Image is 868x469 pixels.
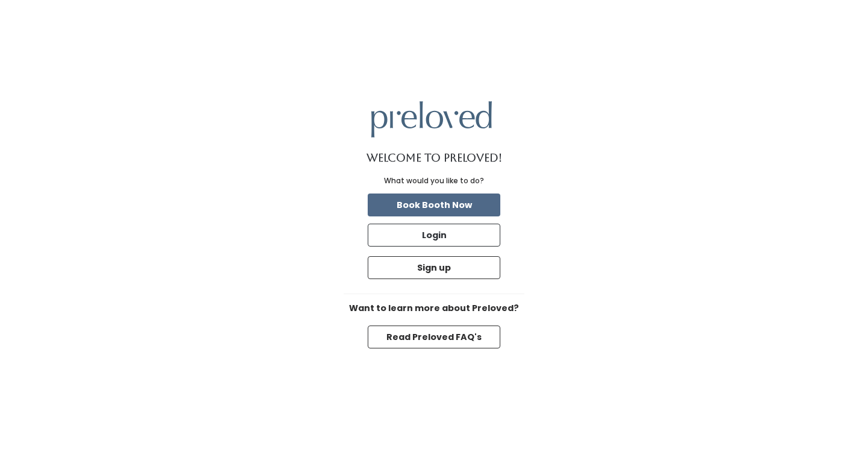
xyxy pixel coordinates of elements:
[366,152,502,164] h1: Welcome to Preloved!
[368,326,500,348] button: Read Preloved FAQ's
[344,304,524,313] h6: Want to learn more about Preloved?
[365,221,503,249] a: Login
[368,194,500,216] button: Book Booth Now
[371,101,492,137] img: preloved logo
[368,256,500,279] button: Sign up
[365,254,503,282] a: Sign up
[368,224,500,247] button: Login
[384,175,484,186] div: What would you like to do?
